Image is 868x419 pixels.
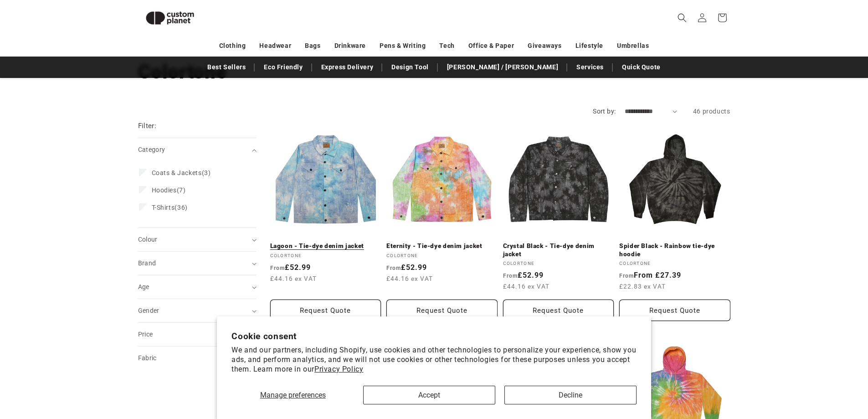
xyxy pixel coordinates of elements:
a: Lifestyle [575,38,603,54]
a: Clothing [219,38,246,54]
span: Hoodies [152,186,177,194]
a: Tech [439,38,454,54]
span: (36) [152,203,188,212]
a: Best Sellers [203,59,250,75]
a: Lagoon - Tie-dye denim jacket [270,242,381,250]
summary: Colour (0 selected) [138,228,257,251]
span: Manage preferences [260,391,326,399]
img: Custom Planet [138,4,202,32]
span: T-Shirts [152,204,175,211]
a: Design Tool [387,59,433,75]
button: Request Quote [503,300,614,321]
button: Request Quote [619,300,730,321]
summary: Age (0 selected) [138,275,257,299]
span: Price [138,331,153,338]
a: Drinkware [334,38,366,54]
span: 46 products [693,108,730,115]
a: Crystal Black - Tie-dye denim jacket [503,242,614,258]
a: Bags [305,38,320,54]
button: Request Quote [270,300,381,321]
iframe: Chat Widget [822,375,868,419]
h2: Cookie consent [231,331,637,341]
a: Privacy Policy [314,365,363,373]
button: Request Quote [386,300,498,321]
summary: Price [138,323,257,346]
span: Gender [138,307,159,314]
button: Accept [363,386,495,404]
label: Sort by: [593,108,616,115]
a: Spider Black - Rainbow tie-dye hoodie [619,242,730,258]
a: Pens & Writing [380,38,426,54]
a: Quick Quote [617,59,665,75]
span: (7) [152,186,186,194]
summary: Search [672,8,692,28]
span: Coats & Jackets [152,169,202,176]
span: Brand [138,259,156,267]
span: Age [138,283,149,290]
span: Category [138,146,165,153]
a: Headwear [259,38,291,54]
summary: Gender (0 selected) [138,299,257,322]
summary: Fabric (0 selected) [138,347,257,370]
a: Express Delivery [317,59,378,75]
a: Eco Friendly [259,59,307,75]
p: We and our partners, including Shopify, use cookies and other technologies to personalize your ex... [231,346,637,374]
button: Manage preferences [231,386,354,404]
h2: Filter: [138,121,157,131]
span: Colour [138,236,158,243]
a: Umbrellas [617,38,649,54]
summary: Category (0 selected) [138,138,257,161]
summary: Brand (0 selected) [138,252,257,275]
a: Services [572,59,608,75]
span: (3) [152,169,211,177]
a: Eternity - Tie-dye denim jacket [386,242,498,250]
a: Giveaways [528,38,561,54]
span: Fabric [138,354,157,362]
button: Decline [504,386,637,404]
a: Office & Paper [468,38,514,54]
a: [PERSON_NAME] / [PERSON_NAME] [442,59,563,75]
